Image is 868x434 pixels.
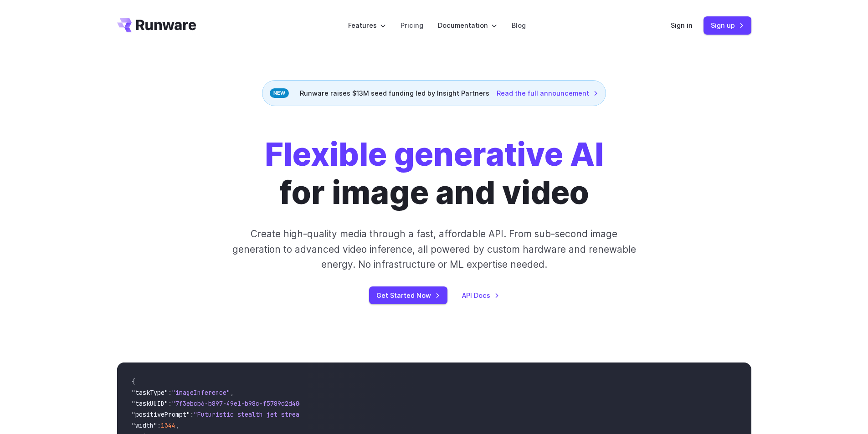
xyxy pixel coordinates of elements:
h1: for image and video [265,135,604,212]
span: "Futuristic stealth jet streaking through a neon-lit cityscape with glowing purple exhaust" [194,410,525,419]
span: : [168,388,172,397]
a: Read the full announcement [497,88,598,98]
span: { [132,378,135,386]
span: : [190,410,194,419]
a: Go to / [117,18,196,32]
span: "width" [132,421,157,429]
a: Get Started Now [369,286,447,304]
span: "taskUUID" [132,399,168,408]
span: , [175,421,179,429]
label: Features [348,20,386,31]
span: : [157,421,161,429]
a: Sign in [671,20,693,31]
span: "imageInference" [172,388,230,397]
label: Documentation [438,20,497,31]
span: "taskType" [132,388,168,397]
span: "7f3ebcb6-b897-49e1-b98c-f5789d2d40d7" [172,399,310,408]
span: 1344 [161,421,175,429]
p: Create high-quality media through a fast, affordable API. From sub-second image generation to adv... [231,226,637,272]
span: "positivePrompt" [132,410,190,419]
a: Pricing [401,20,423,31]
span: : [168,399,172,408]
strong: Flexible generative AI [265,135,604,174]
div: Runware raises $13M seed funding led by Insight Partners [262,80,606,106]
a: Sign up [704,16,751,34]
a: Blog [512,20,526,31]
a: API Docs [462,290,499,301]
span: , [230,388,234,397]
